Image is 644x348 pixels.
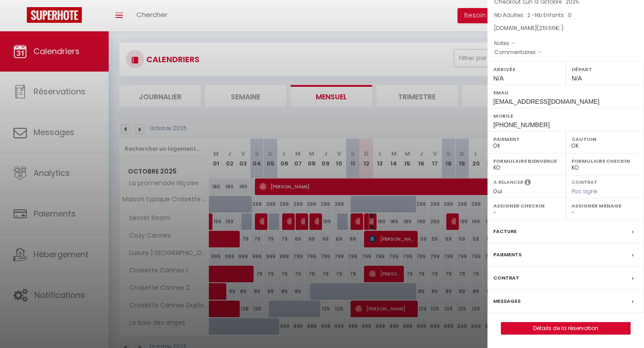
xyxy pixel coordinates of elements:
label: Paiement [493,135,560,144]
button: Détails de la réservation [501,322,631,335]
p: Notes : [494,39,637,48]
label: Assigner Checkin [493,201,560,210]
p: Commentaires : [494,48,637,57]
span: [PHONE_NUMBER] [493,121,550,128]
span: [EMAIL_ADDRESS][DOMAIN_NAME] [493,98,599,105]
div: [DOMAIN_NAME] [494,24,637,33]
span: 251.66 [539,24,555,32]
span: Pas signé [572,187,597,195]
label: Formulaire Checkin [572,157,638,166]
label: Assigner Menage [572,201,638,210]
label: Facture [493,227,517,236]
label: Email [493,88,638,97]
i: Sélectionner OUI si vous souhaiter envoyer les séquences de messages post-checkout [525,178,531,188]
label: Arrivée [493,65,560,74]
a: Détails de la réservation [501,323,630,334]
span: - [538,48,542,56]
span: N/A [572,75,582,82]
span: N/A [493,75,504,82]
label: Formulaire Bienvenue [493,157,560,166]
span: ( € ) [537,24,563,32]
label: Contrat [493,273,519,283]
span: - [512,39,515,47]
label: Mobile [493,111,638,120]
label: Départ [572,65,638,74]
span: Nb Adultes : 2 - [494,11,572,19]
label: Contrat [572,178,597,184]
label: Messages [493,297,521,306]
span: Nb Enfants : 0 [535,11,572,19]
label: Caution [572,135,638,144]
label: A relancer [493,178,523,186]
label: Paiements [493,250,521,259]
